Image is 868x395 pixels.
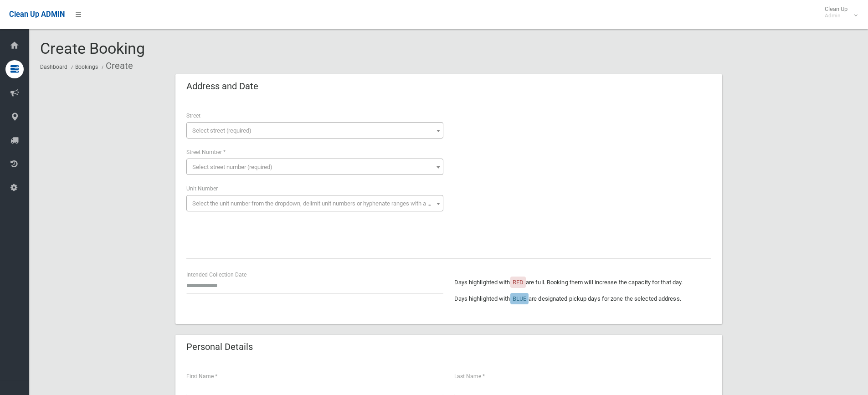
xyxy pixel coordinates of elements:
span: Select the unit number from the dropdown, delimit unit numbers or hyphenate ranges with a comma [192,200,447,207]
p: Days highlighted with are designated pickup days for zone the selected address. [454,293,711,304]
span: Clean Up [820,5,857,19]
li: Create [99,57,133,74]
span: Create Booking [40,39,145,57]
small: Admin [825,12,847,19]
span: BLUE [513,295,526,302]
span: Clean Up ADMIN [9,10,65,19]
a: Dashboard [40,64,67,70]
a: Bookings [75,64,98,70]
header: Personal Details [175,338,264,356]
p: Days highlighted with are full. Booking them will increase the capacity for that day. [454,277,711,288]
header: Address and Date [175,77,269,95]
span: RED [513,279,524,286]
span: Select street number (required) [192,164,272,170]
span: Select street (required) [192,127,252,134]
